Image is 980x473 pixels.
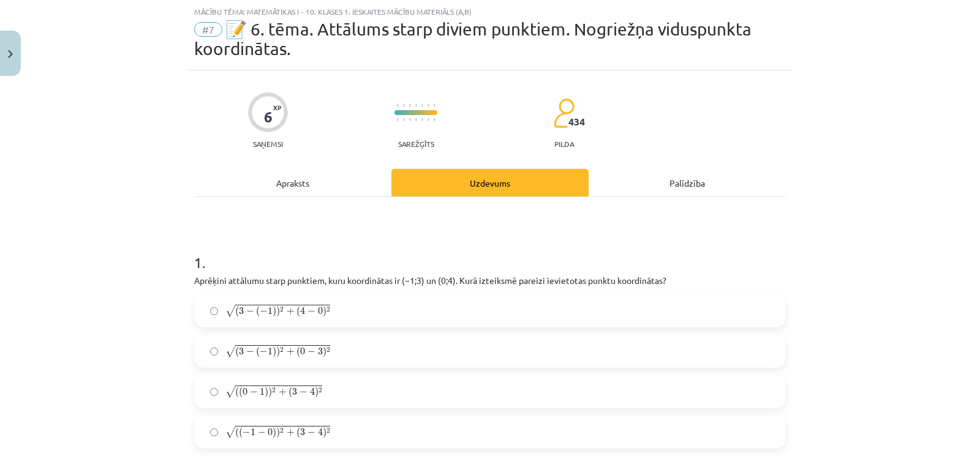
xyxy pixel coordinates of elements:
[239,307,244,315] span: 3
[273,346,276,357] span: )
[194,274,786,287] p: Aprēķini attālumu starp punktiem, kuru koordinātas ir ﻿(−1;3) un ﻿(0;4). Kurā izteiksmē pareizi i...
[434,118,435,121] img: icon-short-line-57e1e144782c952c97e751825c79c345078a6d821885a25fce030b3d8c18986b.svg
[246,308,254,315] span: −
[194,7,786,16] div: Mācību tēma: Matemātikas i - 10. klases 1. ieskaites mācību materiāls (a,b)
[434,104,435,107] img: icon-short-line-57e1e144782c952c97e751825c79c345078a6d821885a25fce030b3d8c18986b.svg
[268,348,273,355] span: 1
[300,348,305,355] span: 0
[276,427,280,438] span: )
[409,104,410,107] img: icon-short-line-57e1e144782c952c97e751825c79c345078a6d821885a25fce030b3d8c18986b.svg
[398,140,434,148] p: Sarežģīts
[235,387,239,398] span: (
[553,98,575,128] img: students-c634bb4e5e11cddfef0936a35e636f08e4e9abd3cc4e673bd6f9a4125e45ecb1.svg
[287,308,295,315] span: +
[225,385,235,398] span: √
[280,428,284,433] span: 2
[260,308,268,315] span: −
[268,307,273,315] span: 1
[391,169,589,196] div: Uzdevums
[421,118,423,121] img: icon-short-line-57e1e144782c952c97e751825c79c345078a6d821885a25fce030b3d8c18986b.svg
[315,387,318,398] span: )
[310,388,315,395] span: 4
[276,306,280,317] span: )
[248,140,288,148] p: Saņemsi
[194,22,222,37] span: #7
[318,387,322,393] span: 2
[296,346,300,357] span: (
[296,427,300,438] span: (
[264,108,273,125] div: 6
[273,104,281,111] span: XP
[250,389,258,396] span: −
[589,169,786,196] div: Palīdzība
[421,104,423,107] img: icon-short-line-57e1e144782c952c97e751825c79c345078a6d821885a25fce030b3d8c18986b.svg
[243,388,247,395] span: 0
[194,233,786,270] h1: 1 .
[279,389,287,396] span: +
[415,104,417,107] img: icon-short-line-57e1e144782c952c97e751825c79c345078a6d821885a25fce030b3d8c18986b.svg
[268,387,272,398] span: )
[280,307,284,312] span: 2
[307,348,315,356] span: −
[403,118,404,121] img: icon-short-line-57e1e144782c952c97e751825c79c345078a6d821885a25fce030b3d8c18986b.svg
[239,348,244,355] span: 3
[225,345,235,357] span: √
[251,428,255,436] span: 1
[268,428,273,436] span: 0
[235,346,239,357] span: (
[256,306,260,317] span: (
[300,428,305,436] span: 3
[300,389,307,396] span: −
[323,306,326,317] span: )
[239,387,243,398] span: (
[273,427,276,438] span: )
[554,140,574,148] p: pilda
[403,104,404,107] img: icon-short-line-57e1e144782c952c97e751825c79c345078a6d821885a25fce030b3d8c18986b.svg
[296,306,300,317] span: (
[318,348,323,355] span: 3
[194,19,752,59] span: 📝 6. tēma. Attālums starp diviem punktiem. Nogriežņa viduspunkta koordinātas.
[292,388,297,395] span: 3
[260,348,268,356] span: −
[397,104,398,107] img: icon-short-line-57e1e144782c952c97e751825c79c345078a6d821885a25fce030b3d8c18986b.svg
[239,427,243,438] span: (
[276,346,280,357] span: )
[287,429,295,436] span: +
[258,429,266,436] span: −
[280,347,284,352] span: 2
[409,118,410,121] img: icon-short-line-57e1e144782c952c97e751825c79c345078a6d821885a25fce030b3d8c18986b.svg
[225,426,235,438] span: √
[326,307,330,312] span: 2
[307,308,315,315] span: −
[256,346,260,357] span: (
[318,428,323,436] span: 4
[265,387,268,398] span: )
[428,104,429,107] img: icon-short-line-57e1e144782c952c97e751825c79c345078a6d821885a25fce030b3d8c18986b.svg
[300,307,305,315] span: 4
[326,347,330,352] span: 2
[323,346,326,357] span: )
[273,306,276,317] span: )
[326,428,330,433] span: 2
[397,118,398,121] img: icon-short-line-57e1e144782c952c97e751825c79c345078a6d821885a25fce030b3d8c18986b.svg
[235,427,239,438] span: (
[272,387,276,393] span: 2
[260,388,265,395] span: 1
[415,118,417,121] img: icon-short-line-57e1e144782c952c97e751825c79c345078a6d821885a25fce030b3d8c18986b.svg
[235,306,239,317] span: (
[287,348,295,356] span: +
[225,305,235,317] span: √
[307,429,315,436] span: −
[288,387,292,398] span: (
[318,307,323,315] span: 0
[8,50,13,58] img: icon-close-lesson-0947bae3869378f0d4975bcd49f059093ad1ed9edebbc8119c70593378902aed.svg
[568,116,585,127] span: 434
[194,169,391,196] div: Apraksts
[246,348,254,356] span: −
[428,118,429,121] img: icon-short-line-57e1e144782c952c97e751825c79c345078a6d821885a25fce030b3d8c18986b.svg
[243,429,251,436] span: −
[323,427,326,438] span: )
